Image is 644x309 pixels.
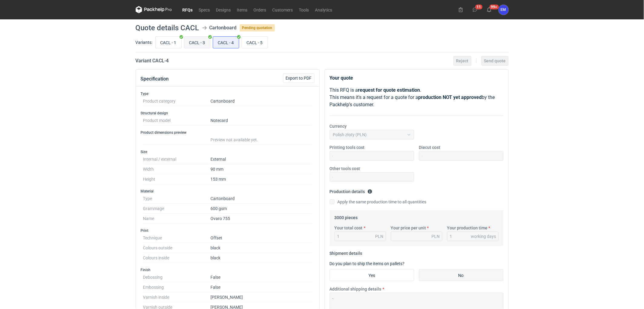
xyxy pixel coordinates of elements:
[141,150,315,154] h3: Size
[136,39,153,45] label: Variants:
[312,6,335,13] a: Analytics
[211,154,312,164] dd: External
[213,36,239,48] label: CACL - 4
[283,73,315,83] button: Export to PDF
[286,76,312,80] span: Export to PDF
[330,123,347,129] label: Currency
[143,253,211,263] dt: Colours inside
[210,24,237,31] div: Cartonboard
[184,36,210,48] label: CACL - 3
[143,243,211,253] dt: Colours outside
[143,194,211,204] dt: Type
[330,187,372,194] legend: Production details
[141,130,315,135] h3: Product dimensions preview
[484,5,494,15] button: 99+
[211,174,312,184] dd: 153 mm
[330,261,405,266] label: Do you plan to ship the items on pallets?
[335,225,363,231] label: Your total cost
[211,204,312,214] dd: 600 gsm
[330,248,362,256] legend: Shipment details
[143,154,211,164] dt: Internal / external
[484,59,506,63] span: Send quote
[330,87,504,108] p: This RFQ is a . This means it's a request for a quote for a by the Packhelp's customer.
[456,59,469,63] span: Reject
[211,282,312,292] dd: False
[141,228,315,233] h3: Print
[136,6,172,13] svg: Packhelp Pro
[447,225,488,231] label: Your production time
[470,5,480,15] button: 11
[391,225,426,231] label: Your price per unit
[211,164,312,174] dd: 90 mm
[269,6,296,13] a: Customers
[143,96,211,106] dt: Product category
[211,253,312,263] dd: black
[141,111,315,116] h3: Structural design
[499,5,509,15] div: Ewelina Macek
[211,137,258,142] span: Preview not available yet.
[330,199,427,205] label: Apply the same production time to all quantities
[471,233,496,239] div: working days
[143,174,211,184] dt: Height
[296,6,312,13] a: Tools
[330,75,353,81] strong: Your quote
[499,5,509,15] button: EM
[211,243,312,253] dd: black
[481,56,509,66] button: Send quote
[242,36,268,48] label: CACL - 5
[136,24,199,31] h1: Quote details CACL
[211,233,312,243] dd: Offset
[143,164,211,174] dt: Width
[143,292,211,302] dt: Varnish inside
[251,6,269,13] a: Orders
[330,166,360,172] label: Other tools cost
[141,268,315,272] h3: Finish
[143,204,211,214] dt: Grammage
[141,72,169,86] button: Specification
[234,6,251,13] a: Items
[211,272,312,282] dd: False
[196,6,213,13] a: Specs
[143,272,211,282] dt: Debossing
[143,233,211,243] dt: Technique
[143,116,211,126] dt: Product model
[143,214,211,224] dt: Name
[240,24,275,31] span: Pending quotation
[432,233,440,239] div: PLN
[211,116,312,126] dd: Notecard
[136,57,169,64] h2: Variant CACL - 4
[358,87,420,93] strong: request for quote estimation
[418,94,482,100] strong: production NOT yet approved
[211,96,312,106] dd: Cartonboard
[141,91,315,96] h3: Type
[454,56,471,66] button: Reject
[143,282,211,292] dt: Embossing
[213,6,234,13] a: Designs
[211,194,312,204] dd: Cartonboard
[419,144,441,150] label: Diecut cost
[180,6,196,13] a: RFQs
[211,292,312,302] dd: [PERSON_NAME]
[141,189,315,194] h3: Material
[330,144,365,150] label: Printing tools cost
[155,36,182,48] label: CACL - 1
[330,286,381,292] label: Additional shipping details
[375,233,384,239] div: PLN
[335,213,358,220] legend: 3000 pieces
[211,214,312,224] dd: Ovaro 755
